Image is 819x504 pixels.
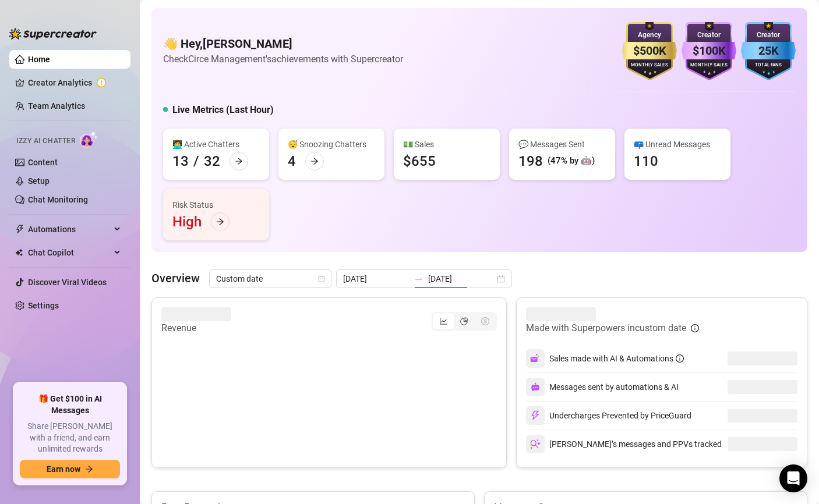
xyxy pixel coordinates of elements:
img: svg%3e [531,382,540,392]
img: blue-badge-DgoSNQY1.svg [741,22,796,80]
article: Check Circe Management's achievements with Supercreator [163,52,403,66]
button: Earn nowarrow-right [20,460,120,478]
span: swap-right [414,274,423,283]
span: arrow-right [216,218,224,226]
span: Custom date [216,270,324,288]
img: logo-BBDzfeDw.svg [9,28,97,40]
div: Undercharges Prevented by PriceGuard [526,406,691,425]
article: Overview [151,269,200,287]
div: 25K [741,42,796,60]
div: 💵 Sales [403,138,490,151]
div: 😴 Snoozing Chatters [288,138,375,151]
a: Setup [28,176,50,186]
div: Monthly Sales [622,62,677,69]
div: $500K [622,42,677,60]
span: Izzy AI Chatter [16,136,75,147]
img: AI Chatter [80,131,98,148]
div: 13 [172,152,189,171]
div: $655 [403,152,436,171]
div: Sales made with AI & Automations [549,352,684,365]
span: Share [PERSON_NAME] with a friend, and earn unlimited rewards [20,421,120,455]
span: Earn now [47,464,80,474]
img: purple-badge-B9DA21FR.svg [682,22,736,80]
div: 💬 Messages Sent [518,138,606,151]
input: End date [428,272,495,285]
div: Agency [622,30,677,41]
div: Monthly Sales [682,62,736,69]
div: 👩‍💻 Active Chatters [172,138,260,151]
a: Home [28,55,50,64]
a: Chat Monitoring [28,195,88,204]
div: Messages sent by automations & AI [526,378,679,396]
span: dollar-circle [481,317,489,325]
span: arrow-right [235,157,243,165]
span: arrow-right [85,465,93,473]
span: Chat Copilot [28,243,111,262]
div: Creator [682,30,736,41]
div: Total Fans [741,62,796,69]
article: Revenue [161,321,231,335]
a: Creator Analytics exclamation-circle [28,73,121,92]
span: thunderbolt [15,225,24,234]
img: svg%3e [530,353,541,364]
a: Settings [28,301,59,310]
div: [PERSON_NAME]’s messages and PPVs tracked [526,435,722,453]
div: 198 [518,152,543,171]
span: arrow-right [310,157,319,165]
span: pie-chart [460,317,468,325]
a: Team Analytics [28,101,85,111]
img: Chat Copilot [15,249,23,257]
span: calendar [318,275,325,282]
h5: Live Metrics (Last Hour) [172,103,274,117]
div: Risk Status [172,198,260,211]
div: 110 [634,152,658,171]
div: Open Intercom Messenger [779,464,807,492]
div: 32 [204,152,220,171]
span: 🎁 Get $100 in AI Messages [20,393,120,416]
div: 4 [288,152,296,171]
span: line-chart [439,317,447,325]
img: svg%3e [530,410,541,421]
img: svg%3e [530,439,541,449]
img: gold-badge-CigiZidd.svg [622,22,677,80]
a: Discover Viral Videos [28,278,107,287]
a: Content [28,158,58,167]
span: info-circle [691,324,699,332]
div: 📪 Unread Messages [634,138,721,151]
div: Creator [741,30,796,41]
div: (47% by 🤖) [548,154,595,168]
div: segmented control [432,312,497,331]
span: to [414,274,423,283]
span: Automations [28,220,111,239]
input: Start date [343,272,409,285]
div: $100K [682,42,736,60]
span: info-circle [676,354,684,363]
article: Made with Superpowers in custom date [526,321,686,335]
h4: 👋 Hey, [PERSON_NAME] [163,36,403,52]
